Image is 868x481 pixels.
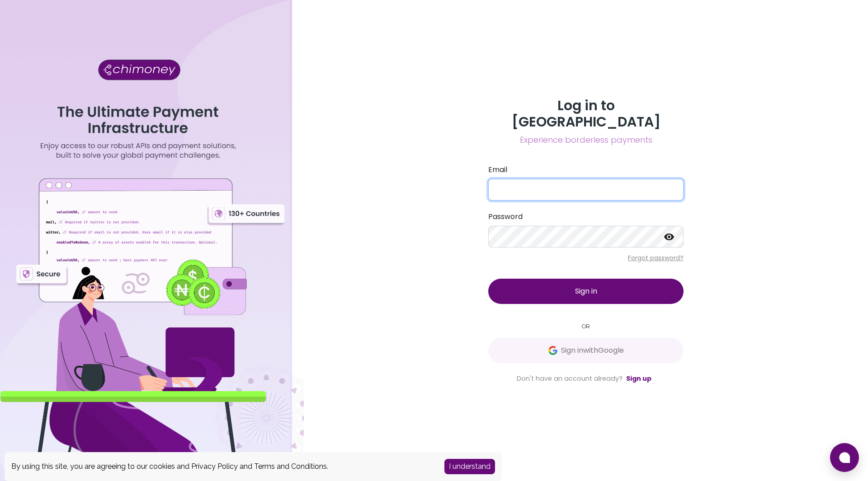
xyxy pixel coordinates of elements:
button: GoogleSign inwithGoogle [488,338,684,363]
button: Accept cookies [444,459,495,474]
button: Sign in [488,279,684,304]
p: Forgot password? [488,253,684,262]
a: Sign up [626,374,651,383]
label: Password [488,211,684,222]
button: Open chat window [830,443,859,472]
label: Email [488,164,684,175]
h3: Log in to [GEOGRAPHIC_DATA] [488,98,684,130]
small: OR [488,322,684,331]
a: Terms and Conditions [254,462,327,471]
span: Don't have an account already? [517,374,623,383]
span: Sign in [575,286,597,296]
span: Experience borderless payments [488,134,684,146]
img: Google [548,346,557,355]
span: Sign in with Google [561,345,624,356]
a: Privacy Policy [191,462,238,471]
div: By using this site, you are agreeing to our cookies and and . [11,461,431,472]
